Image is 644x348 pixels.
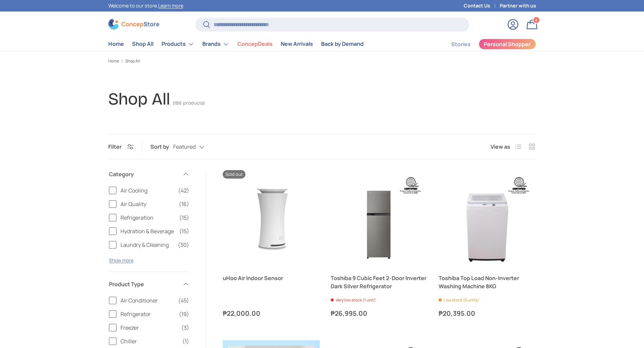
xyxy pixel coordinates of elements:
nav: Secondary [435,37,536,51]
a: Stories [451,38,471,51]
span: Filter [108,143,122,150]
a: Shop All [125,59,140,63]
button: Show more [109,257,133,263]
span: Product Type [109,280,178,288]
a: Toshiba 9 Cubic Feet 2-Door Inverter Dark Silver Refrigerator [331,170,428,267]
span: (15) [179,214,189,222]
button: Filter [108,143,134,150]
p: Welcome to our store. [108,2,183,10]
a: Toshiba 9 Cubic Feet 2-Door Inverter Dark Silver Refrigerator [331,274,428,290]
span: Air Cooling [121,186,174,195]
summary: Products [158,37,198,51]
img: ConcepStore [108,19,159,30]
a: Back by Demand [321,37,364,51]
a: Toshiba Top Load Non-Inverter Washing Machine 8KG [439,170,536,267]
a: Home [108,59,119,63]
nav: Breadcrumbs [108,58,536,64]
span: Featured [173,144,196,150]
a: Brands [202,37,229,51]
a: uHoo Air Indoor Sensor [223,170,320,267]
span: Personal Shopper [484,41,531,47]
span: Refrigeration [121,214,175,222]
a: Partner with us [500,2,536,10]
span: (19) [179,310,189,318]
span: (16) [179,200,189,208]
span: Sold out [223,170,245,179]
span: Air Conditioner [121,296,174,305]
span: (186 products) [173,100,205,106]
span: Freezer [121,324,177,332]
h1: Shop All [108,89,170,109]
label: Sort by [150,143,173,151]
span: (15) [179,227,189,235]
a: Home [108,37,124,51]
span: Chiller [121,337,178,345]
a: Contact Us [464,2,500,10]
a: New Arrivals [281,37,313,51]
span: Laundry & Cleaning [121,241,174,249]
span: Category [109,170,178,178]
span: View as [491,143,510,151]
nav: Primary [108,37,364,51]
summary: Category [109,162,189,186]
a: Personal Shopper [479,39,536,50]
span: (3) [181,324,189,332]
span: (30) [178,241,189,249]
a: ConcepDeals [237,37,273,51]
span: (42) [178,186,189,195]
summary: Product Type [109,272,189,296]
span: (45) [178,296,189,305]
a: uHoo Air Indoor Sensor [223,274,320,282]
a: Products [162,37,194,51]
span: (1) [182,337,189,345]
span: Hydration & Beverage [121,227,175,235]
span: Refrigerator [121,310,175,318]
a: Shop All [132,37,153,51]
summary: Brands [198,37,233,51]
span: 2 [535,17,537,22]
a: Toshiba Top Load Non-Inverter Washing Machine 8KG [439,274,536,290]
span: Air Quality [121,200,175,208]
button: Featured [173,141,218,153]
a: Learn more [158,2,183,9]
